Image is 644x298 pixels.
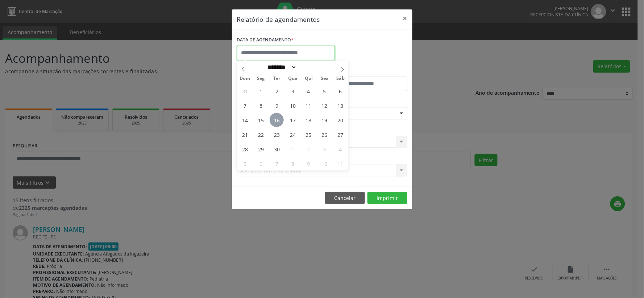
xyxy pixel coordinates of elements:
[333,142,348,156] span: Outubro 4, 2025
[237,34,294,46] label: DATA DE AGENDAMENTO
[286,113,300,127] span: Setembro 17, 2025
[317,84,332,98] span: Setembro 5, 2025
[286,127,300,142] span: Setembro 24, 2025
[301,76,317,81] span: Qui
[270,142,284,156] span: Setembro 30, 2025
[317,98,332,113] span: Setembro 12, 2025
[302,156,316,171] span: Outubro 9, 2025
[317,127,332,142] span: Setembro 26, 2025
[333,113,348,127] span: Setembro 20, 2025
[270,84,284,98] span: Setembro 2, 2025
[254,127,268,142] span: Setembro 22, 2025
[237,15,320,24] h5: Relatório de agendamentos
[325,192,365,204] button: Cancelar
[254,84,268,98] span: Setembro 1, 2025
[333,84,348,98] span: Setembro 6, 2025
[270,113,284,127] span: Setembro 16, 2025
[286,84,300,98] span: Setembro 3, 2025
[269,76,285,81] span: Ter
[324,65,407,77] label: ATÉ
[254,142,268,156] span: Setembro 29, 2025
[270,127,284,142] span: Setembro 23, 2025
[238,156,252,171] span: Outubro 5, 2025
[333,98,348,113] span: Setembro 13, 2025
[286,142,300,156] span: Outubro 1, 2025
[297,64,321,71] input: Year
[254,156,268,171] span: Outubro 6, 2025
[317,156,332,171] span: Outubro 10, 2025
[238,98,252,113] span: Setembro 7, 2025
[238,113,252,127] span: Setembro 14, 2025
[238,84,252,98] span: Agosto 31, 2025
[265,64,297,71] select: Month
[302,113,316,127] span: Setembro 18, 2025
[333,76,349,81] span: Sáb
[302,142,316,156] span: Outubro 2, 2025
[317,113,332,127] span: Setembro 19, 2025
[238,142,252,156] span: Setembro 28, 2025
[253,76,269,81] span: Seg
[302,98,316,113] span: Setembro 11, 2025
[237,76,253,81] span: Dom
[285,76,301,81] span: Qua
[254,113,268,127] span: Setembro 15, 2025
[367,192,407,204] button: Imprimir
[270,156,284,171] span: Outubro 7, 2025
[302,127,316,142] span: Setembro 25, 2025
[238,127,252,142] span: Setembro 21, 2025
[286,98,300,113] span: Setembro 10, 2025
[270,98,284,113] span: Setembro 9, 2025
[317,142,332,156] span: Outubro 3, 2025
[398,9,412,27] button: Close
[254,98,268,113] span: Setembro 8, 2025
[333,127,348,142] span: Setembro 27, 2025
[286,156,300,171] span: Outubro 8, 2025
[317,76,333,81] span: Sex
[333,156,348,171] span: Outubro 11, 2025
[302,84,316,98] span: Setembro 4, 2025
